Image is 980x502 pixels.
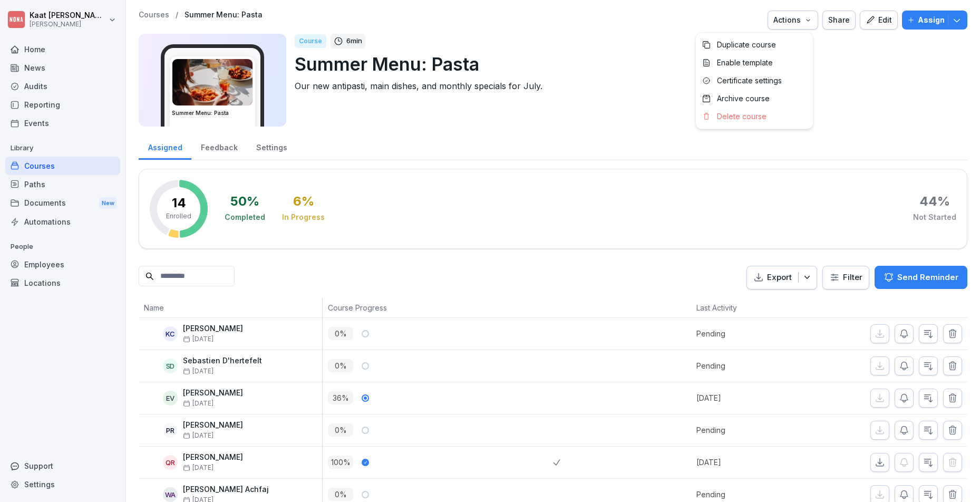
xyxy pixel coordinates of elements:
p: Certificate settings [717,76,782,85]
p: Assign [918,14,945,26]
p: Duplicate course [717,40,776,50]
p: Enable template [717,58,773,67]
p: Delete course [717,112,766,121]
p: Archive course [717,94,770,103]
div: Edit [866,14,892,26]
div: Actions [773,14,812,26]
div: Share [828,14,850,26]
p: Export [767,272,792,284]
p: Send Reminder [897,272,958,283]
